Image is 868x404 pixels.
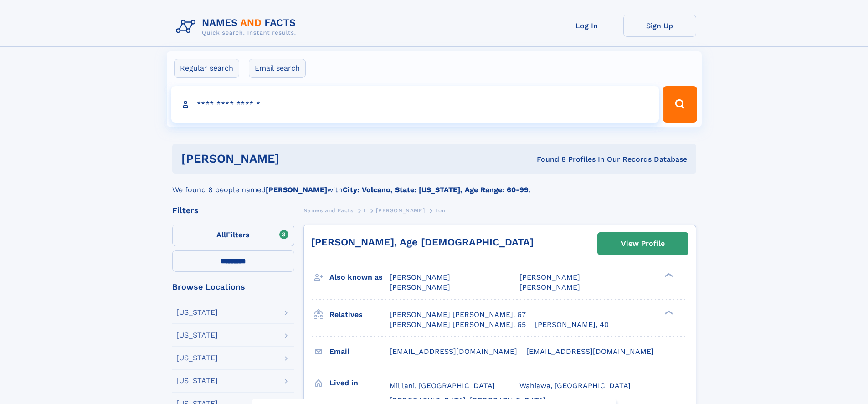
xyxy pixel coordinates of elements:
span: Lon [435,207,446,214]
span: [PERSON_NAME] [519,283,580,291]
div: [US_STATE] [176,309,218,316]
input: search input [171,86,659,123]
a: I [364,205,366,216]
div: ❯ [663,309,673,315]
span: [PERSON_NAME] [519,273,580,281]
div: Found 8 Profiles In Our Records Database [408,154,687,164]
span: [PERSON_NAME] [376,207,425,214]
span: Wahiawa, [GEOGRAPHIC_DATA] [519,381,631,390]
a: Sign Up [623,15,696,37]
label: Email search [249,59,306,78]
div: ❯ [663,272,673,278]
span: I [364,207,366,214]
a: Names and Facts [303,205,354,216]
div: Browse Locations [172,283,294,291]
a: [PERSON_NAME] [PERSON_NAME], 65 [390,320,526,330]
a: [PERSON_NAME] [376,205,425,216]
label: Regular search [174,59,239,78]
a: [PERSON_NAME], 40 [535,320,609,330]
h3: Lived in [329,375,390,391]
span: All [216,230,226,239]
b: City: Volcano, State: [US_STATE], Age Range: 60-99 [343,185,529,194]
a: [PERSON_NAME], Age [DEMOGRAPHIC_DATA] [311,236,534,248]
h3: Relatives [329,307,390,322]
button: Search Button [663,86,697,123]
span: Mililani, [GEOGRAPHIC_DATA] [390,381,495,390]
span: [EMAIL_ADDRESS][DOMAIN_NAME] [390,347,517,356]
div: [US_STATE] [176,377,218,384]
span: [EMAIL_ADDRESS][DOMAIN_NAME] [526,347,654,356]
a: Log In [550,15,623,37]
a: [PERSON_NAME] [PERSON_NAME], 67 [390,310,526,320]
h1: [PERSON_NAME] [181,153,408,164]
div: [US_STATE] [176,354,218,362]
div: Filters [172,206,294,215]
label: Filters [172,225,294,246]
h3: Email [329,344,390,359]
h3: Also known as [329,270,390,285]
a: View Profile [598,233,688,255]
div: [US_STATE] [176,332,218,339]
div: View Profile [621,233,665,254]
b: [PERSON_NAME] [266,185,327,194]
img: Logo Names and Facts [172,15,303,39]
span: [PERSON_NAME] [390,283,450,291]
span: [PERSON_NAME] [390,273,450,281]
div: We found 8 people named with . [172,174,696,195]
